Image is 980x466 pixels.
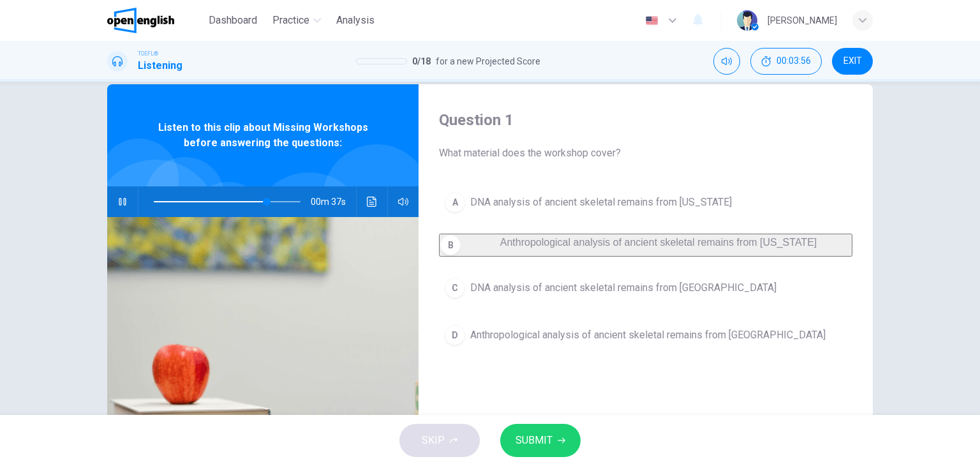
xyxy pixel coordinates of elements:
[445,192,465,213] div: A
[470,280,776,296] span: DNA analysis of ancient skeletal remains from [GEOGRAPHIC_DATA]
[204,9,262,32] button: Dashboard
[439,234,852,257] button: BAnthropological analysis of ancient skeletal remains from [US_STATE]
[470,327,826,343] span: Anthropological analysis of ancient skeletal remains from [GEOGRAPHIC_DATA]
[439,186,852,218] button: ADNA analysis of ancient skeletal remains from [US_STATE]
[737,10,757,31] img: Profile picture
[713,48,740,75] div: Mute
[311,186,356,217] span: 00m 37s
[362,186,382,217] button: Click to see the audio transcription
[500,237,817,248] span: Anthropological analysis of ancient skeletal remains from [US_STATE]
[107,8,204,33] a: OpenEnglish logo
[439,319,852,351] button: DAnthropological analysis of ancient skeletal remains from [GEOGRAPHIC_DATA]
[500,424,581,457] button: SUBMIT
[768,13,837,28] div: [PERSON_NAME]
[107,8,174,33] img: OpenEnglish logo
[843,56,862,66] span: EXIT
[138,49,158,58] span: TOEFL®
[336,13,375,28] span: Analysis
[267,9,326,32] button: Practice
[439,146,852,161] span: What material does the workshop cover?
[832,48,873,75] button: EXIT
[440,235,461,255] div: B
[331,9,380,32] button: Analysis
[470,195,732,210] span: DNA analysis of ancient skeletal remains from [US_STATE]
[445,278,465,298] div: C
[750,48,822,75] div: Hide
[776,56,811,66] span: 00:03:56
[138,58,182,73] h1: Listening
[644,16,660,26] img: en
[149,120,377,151] span: Listen to this clip about Missing Workshops before answering the questions:
[436,54,540,69] span: for a new Projected Score
[516,432,553,449] span: SUBMIT
[209,13,257,28] span: Dashboard
[272,13,309,28] span: Practice
[439,110,852,130] h4: Question 1
[750,48,822,75] button: 00:03:56
[412,54,431,69] span: 0 / 18
[439,272,852,304] button: CDNA analysis of ancient skeletal remains from [GEOGRAPHIC_DATA]
[445,325,465,345] div: D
